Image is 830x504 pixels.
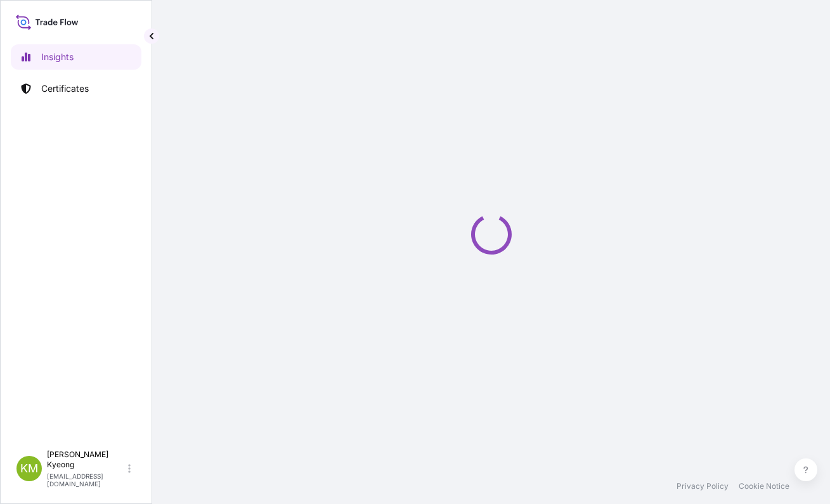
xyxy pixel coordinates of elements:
p: Certificates [41,82,89,95]
a: Insights [11,44,141,70]
a: Privacy Policy [677,481,729,491]
a: Cookie Notice [739,481,789,491]
p: Insights [41,51,74,63]
span: KM [20,462,38,475]
p: [EMAIL_ADDRESS][DOMAIN_NAME] [47,472,126,488]
p: [PERSON_NAME] Kyeong [47,450,126,470]
a: Certificates [11,76,141,101]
